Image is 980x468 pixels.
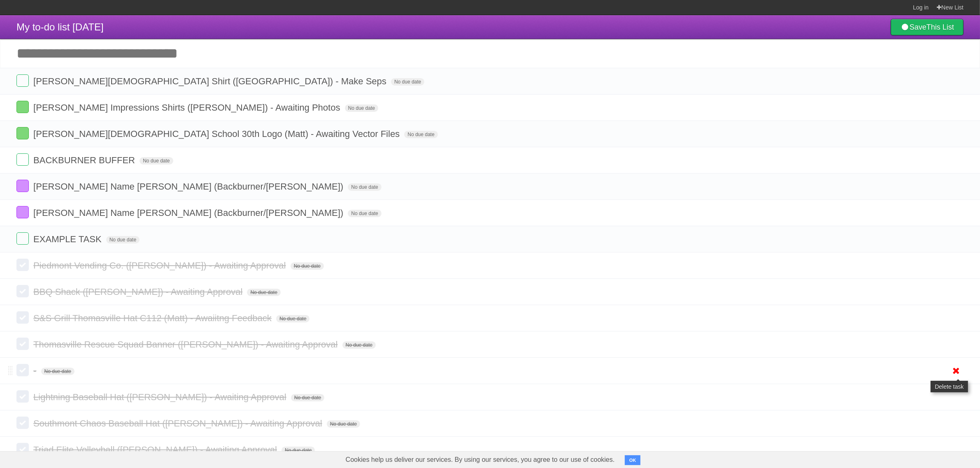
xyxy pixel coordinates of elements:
span: No due date [348,183,381,191]
label: Done [16,180,29,192]
span: Cookies help us deliver our services. By using our services, you agree to our use of cookies. [338,452,623,468]
span: [PERSON_NAME] Name [PERSON_NAME] (Backburner/[PERSON_NAME]) [33,181,345,192]
label: Done [16,232,29,245]
label: Done [16,206,29,218]
label: Done [16,311,29,324]
span: Piedmont Vending Co. ([PERSON_NAME]) - Awaiting Approval [33,260,288,271]
label: Done [16,364,29,376]
label: Done [16,390,29,403]
span: No due date [391,78,424,86]
span: [PERSON_NAME] Impressions Shirts ([PERSON_NAME]) - Awaiting Photos [33,102,342,113]
span: No due date [140,157,173,164]
span: Triad Elite Volleyball ([PERSON_NAME]) - Awaiting Approval [33,445,279,455]
b: This List [926,23,954,31]
label: Done [16,417,29,429]
span: No due date [291,394,324,401]
span: No due date [291,262,324,270]
span: [PERSON_NAME][DEMOGRAPHIC_DATA] School 30th Logo (Matt) - Awaiting Vector Files [33,129,402,139]
span: BACKBURNER BUFFER [33,155,137,165]
span: No due date [247,289,280,296]
a: SaveThis List [891,19,964,35]
span: BBQ Shack ([PERSON_NAME]) - Awaiting Approval [33,287,244,297]
span: S&S Grill Thomasville Hat C112 (Matt) - Awaiitng Feedback [33,313,274,323]
span: No due date [345,104,378,112]
span: - [33,366,38,376]
span: No due date [404,131,438,138]
span: No due date [327,420,360,428]
label: Done [16,285,29,297]
span: No due date [106,236,140,243]
span: [PERSON_NAME] Name [PERSON_NAME] (Backburner/[PERSON_NAME]) [33,208,345,218]
span: No due date [342,341,376,349]
span: No due date [41,368,74,375]
span: No due date [276,315,310,322]
label: Done [16,259,29,271]
label: Done [16,127,29,139]
span: Southmont Chaos Baseball Hat ([PERSON_NAME]) - Awaiting Approval [33,418,324,429]
span: No due date [282,447,315,454]
span: Thomasville Rescue Squad Banner ([PERSON_NAME]) - Awaiting Approval [33,339,340,350]
label: Done [16,74,29,87]
label: Done [16,443,29,455]
button: OK [625,455,641,465]
span: My to-do list [DATE] [16,21,104,32]
span: Lightning Baseball Hat ([PERSON_NAME]) - Awaiting Approval [33,392,289,402]
span: [PERSON_NAME][DEMOGRAPHIC_DATA] Shirt ([GEOGRAPHIC_DATA]) - Make Seps [33,76,389,86]
label: Done [16,153,29,166]
span: EXAMPLE TASK [33,234,103,244]
span: No due date [348,210,381,217]
label: Done [16,338,29,350]
label: Done [16,101,29,113]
